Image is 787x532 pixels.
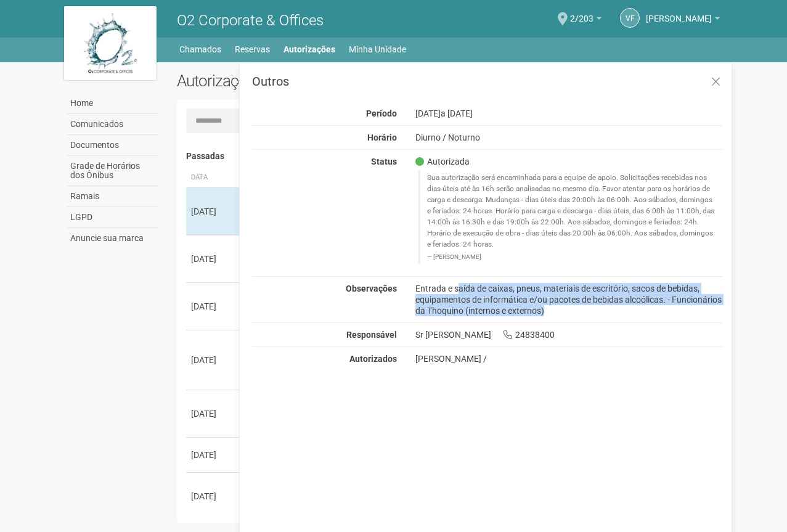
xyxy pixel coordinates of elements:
a: Grade de Horários dos Ônibus [67,156,158,186]
div: [DATE] [191,449,237,461]
a: Ramais [67,186,158,207]
a: Anuncie sua marca [67,228,158,248]
strong: Horário [367,133,397,142]
th: Data [186,168,242,188]
div: Entrada e saída de caixas, pneus, materiais de escritório, sacos de bebidas, equipamentos de info... [406,283,732,316]
div: [DATE] [191,407,237,420]
span: O2 Corporate & Offices [177,12,324,29]
h4: Passadas [186,152,714,161]
div: [DATE] [191,490,237,502]
span: a [DATE] [441,108,473,118]
footer: [PERSON_NAME] [427,253,716,261]
a: LGPD [67,207,158,228]
strong: Status [371,157,397,166]
a: 2/203 [570,15,601,25]
strong: Autorizados [349,354,397,364]
strong: Observações [346,284,397,293]
a: Autorizações [283,41,335,58]
div: [DATE] [191,300,237,313]
a: Chamados [179,41,221,58]
a: Minha Unidade [349,41,406,58]
a: Home [67,93,158,114]
div: [PERSON_NAME] / [415,353,723,364]
blockquote: Sua autorização será encaminhada para a equipe de apoio. Solicitações recebidas nos dias úteis at... [418,170,723,263]
span: Vivian Félix [646,2,712,23]
span: 2/203 [570,2,593,23]
div: [DATE] [191,354,237,366]
h3: Outros [252,75,722,88]
strong: Responsável [346,330,397,340]
span: Autorizada [415,156,470,167]
div: [DATE] [191,205,237,218]
a: [PERSON_NAME] [646,15,720,25]
a: Reservas [235,41,270,58]
h2: Autorizações [177,72,441,90]
strong: Período [366,108,397,118]
img: logo.jpg [64,6,157,80]
a: Documentos [67,135,158,156]
div: [DATE] [191,253,237,265]
div: Diurno / Noturno [406,132,732,143]
a: Comunicados [67,114,158,135]
a: VF [620,8,640,28]
div: [DATE] [406,108,732,119]
div: Sr [PERSON_NAME] 24838400 [406,329,732,340]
